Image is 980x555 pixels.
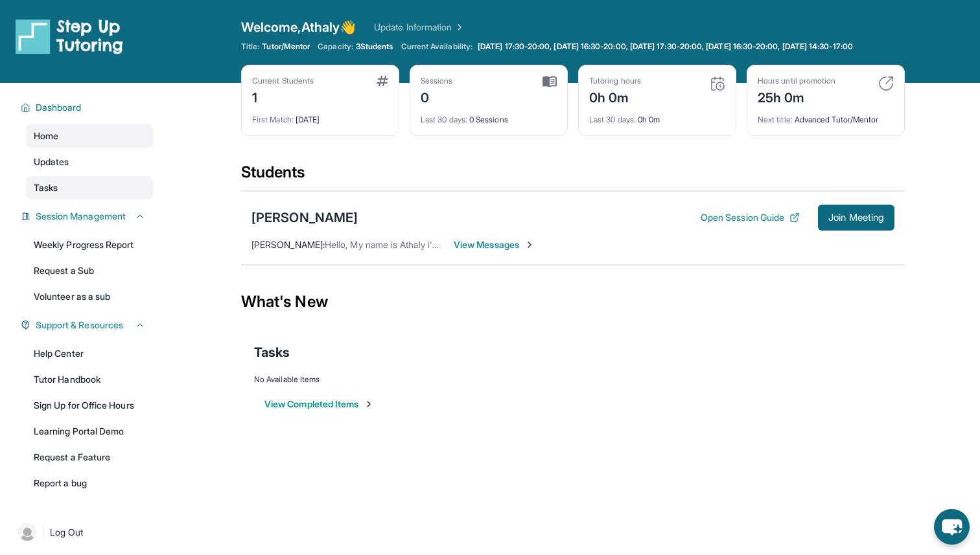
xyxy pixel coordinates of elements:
[241,41,259,52] span: Title:
[252,76,314,86] div: Current Students
[828,214,884,221] span: Join Meeting
[34,130,58,142] span: Home
[26,342,153,365] a: Help Center
[475,41,856,52] a: [DATE] 17:30-20:00, [DATE] 16:30-20:00, [DATE] 17:30-20:00, [DATE] 16:30-20:00, [DATE] 14:30-17:00
[421,76,453,86] div: Sessions
[318,41,353,52] span: Capacity:
[26,233,153,256] a: Weekly Progress Report
[36,319,123,332] span: Support & Resources
[262,41,310,52] span: Tutor/Mentor
[26,368,153,391] a: Tutor Handbook
[252,86,314,107] div: 1
[524,240,535,250] img: Chevron-Right
[758,86,835,107] div: 25h 0m
[252,107,388,125] div: [DATE]
[26,150,153,174] a: Updates
[36,210,126,223] span: Session Management
[18,523,36,541] img: user-img
[542,76,557,87] img: card
[26,471,153,495] a: Report a bug
[589,115,636,124] span: Last 30 days :
[374,21,465,34] a: Update Information
[254,374,892,385] div: No Available Items
[264,398,374,411] button: View Completed Items
[30,319,145,332] button: Support & Resources
[251,209,358,227] div: [PERSON_NAME]
[241,162,905,190] div: Students
[26,176,153,199] a: Tasks
[589,107,725,125] div: 0h 0m
[26,446,153,469] a: Request a Feature
[251,239,325,250] span: [PERSON_NAME] :
[16,18,123,54] img: logo
[356,41,393,52] span: 3 Students
[452,21,465,34] img: Chevron Right
[26,420,153,443] a: Learning Portal Demo
[241,273,905,330] div: What's New
[454,238,535,251] span: View Messages
[30,101,145,114] button: Dashboard
[421,86,453,107] div: 0
[589,76,641,86] div: Tutoring hours
[758,115,793,124] span: Next title :
[710,76,725,91] img: card
[26,285,153,308] a: Volunteer as a sub
[241,18,356,36] span: Welcome, Athaly 👋
[478,41,853,52] span: [DATE] 17:30-20:00, [DATE] 16:30-20:00, [DATE] 17:30-20:00, [DATE] 16:30-20:00, [DATE] 14:30-17:00
[41,525,45,540] span: |
[421,107,557,125] div: 0 Sessions
[758,76,835,86] div: Hours until promotion
[26,124,153,148] a: Home
[254,343,290,361] span: Tasks
[26,394,153,417] a: Sign Up for Office Hours
[401,41,472,52] span: Current Availability:
[758,107,894,125] div: Advanced Tutor/Mentor
[252,115,294,124] span: First Match :
[818,205,894,231] button: Join Meeting
[13,518,153,547] a: |Log Out
[377,76,388,86] img: card
[421,115,467,124] span: Last 30 days :
[934,509,970,545] button: chat-button
[30,210,145,223] button: Session Management
[36,101,82,114] span: Dashboard
[34,155,69,168] span: Updates
[50,526,84,539] span: Log Out
[26,259,153,282] a: Request a Sub
[878,76,894,91] img: card
[589,86,641,107] div: 0h 0m
[34,181,58,194] span: Tasks
[701,211,800,224] button: Open Session Guide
